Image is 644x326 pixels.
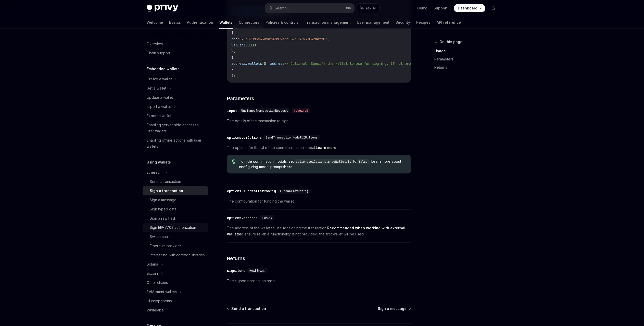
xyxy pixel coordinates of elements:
span: ); [231,73,235,78]
span: 0 [264,61,266,66]
div: required [292,108,310,113]
div: UI components [147,298,172,304]
div: Enabling offline actions with user wallets [147,137,205,149]
span: Returns [227,255,245,262]
span: 100000 [244,43,256,47]
span: // Optional: Specify the wallet to use for signing. If not provided, the first wallet will be used. [284,61,486,66]
a: here [284,165,293,169]
span: HexString [249,269,266,273]
div: Sign a message [150,197,176,203]
span: value: [231,43,244,47]
div: Sign EIP-7702 authorization [150,224,196,231]
a: Basics [169,16,181,29]
div: Sign a raw hash [150,215,176,221]
div: Enabling server-side access to user wallets [147,122,205,134]
span: { [231,55,233,60]
a: Update a wallet [143,93,208,102]
a: Switch chains [143,232,208,241]
div: Bitcoin [147,270,158,277]
div: Solana [147,261,158,267]
a: Parameters [434,55,502,63]
a: User management [357,16,389,29]
div: input [227,108,237,113]
span: The configuration for funding the wallet. [227,198,411,204]
a: Authentication [187,16,213,29]
a: Learn more [316,145,336,150]
span: , [327,37,329,41]
a: Interfacing with common libraries [143,250,208,260]
span: Sign a message [378,306,407,311]
span: address: [231,61,248,66]
div: Update a wallet [147,94,173,101]
a: Sign EIP-7702 authorization [143,223,208,232]
span: The details of the transaction to sign. [227,118,411,124]
span: The options for the UI of the send transaction modal. . [227,145,411,151]
a: Enabling server-side access to user wallets [143,120,208,136]
div: Ethereum provider [150,243,181,249]
div: Sign a transaction [150,188,183,194]
span: string [262,216,272,220]
span: SendTransactionModalUIOptions [266,135,318,140]
span: }, [231,49,235,54]
a: Security [396,16,410,29]
a: UI components [143,296,208,306]
button: Ask AI [357,4,379,13]
a: Enabling offline actions with user wallets [143,136,208,151]
div: Interfacing with common libraries [150,252,205,258]
span: wallets [248,61,262,66]
a: Ethereum provider [143,241,208,250]
a: Returns [434,63,502,71]
a: Welcome [147,16,163,29]
code: options.uiOptions.showWalletUIs [294,159,353,164]
span: UnsignedTransactionRequest [241,109,288,113]
span: FundWalletConfig [280,189,309,193]
span: Parameters [227,95,254,102]
a: Export a wallet [143,111,208,120]
div: Overview [147,41,163,47]
h5: Using wallets [147,159,171,165]
a: Overview [143,39,208,48]
span: Dashboard [458,6,477,11]
span: address [270,61,284,66]
h5: Embedded wallets [147,66,180,72]
div: Sign typed data [150,206,176,212]
div: Switch chains [150,234,172,240]
div: Other chains [147,280,168,286]
svg: Tip [232,159,236,164]
code: false [357,159,370,164]
div: Create a wallet [147,76,172,82]
a: Demo [417,6,427,11]
div: Send a transaction [150,179,181,185]
div: Whitelabel [147,307,165,313]
span: Ask AI [365,6,376,11]
button: Search...⌘K [265,4,354,13]
a: Dashboard [454,4,485,12]
a: Send a transaction [143,177,208,186]
a: Send a transaction [228,306,266,311]
a: Chain support [143,48,208,58]
span: [ [262,61,264,66]
span: { [231,31,233,35]
span: to: [231,37,237,41]
div: Import a wallet [147,104,171,110]
div: options.address [227,215,258,220]
a: Transaction management [305,16,351,29]
a: Wallets [219,16,233,29]
a: Support [434,6,448,11]
a: API reference [437,16,461,29]
img: dark logo [147,5,178,12]
button: Toggle dark mode [489,4,498,12]
a: Sign a raw hash [143,214,208,223]
a: Other chains [143,278,208,287]
a: Connectors [239,16,259,29]
a: Usage [434,47,502,55]
div: Chain support [147,50,170,56]
div: signature [227,268,245,273]
a: Recipes [416,16,431,29]
a: Whitelabel [143,306,208,315]
a: Policies & controls [266,16,299,29]
span: ⌘ K [346,6,351,10]
span: ]. [266,61,270,66]
span: Send a transaction [231,306,266,311]
div: options.uiOptions [227,135,262,140]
